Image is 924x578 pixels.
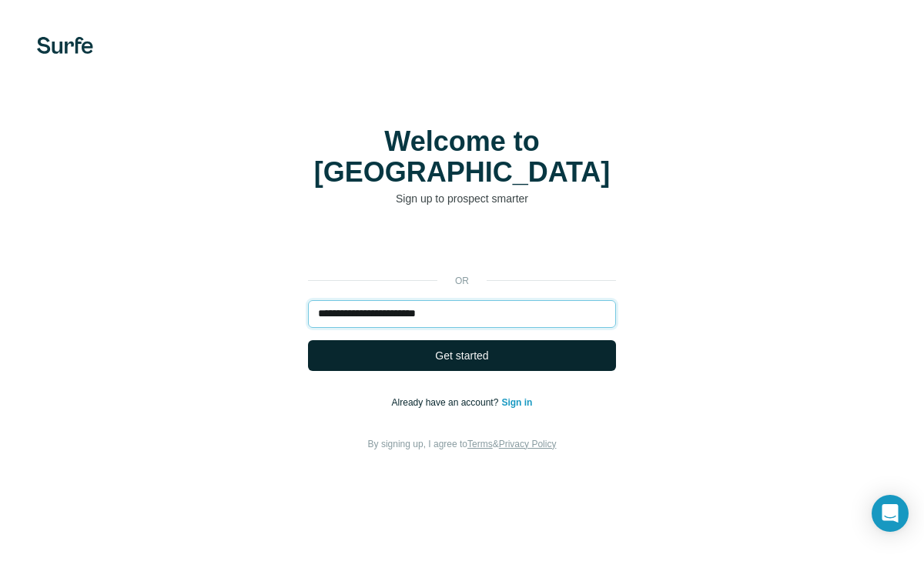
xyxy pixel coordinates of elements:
p: Sign up to prospect smarter [308,191,616,206]
span: Already have an account? [392,397,502,408]
a: Terms [467,439,493,449]
button: Get started [308,340,616,371]
div: Open Intercom Messenger [872,495,909,532]
a: Sign in [501,397,532,408]
a: Privacy Policy [499,439,557,449]
h1: Welcome to [GEOGRAPHIC_DATA] [308,126,616,188]
span: By signing up, I agree to & [368,439,557,449]
span: Get started [435,348,488,363]
img: Surfe's logo [37,37,93,54]
p: or [437,274,487,288]
iframe: Sign in with Google Button [300,229,624,263]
